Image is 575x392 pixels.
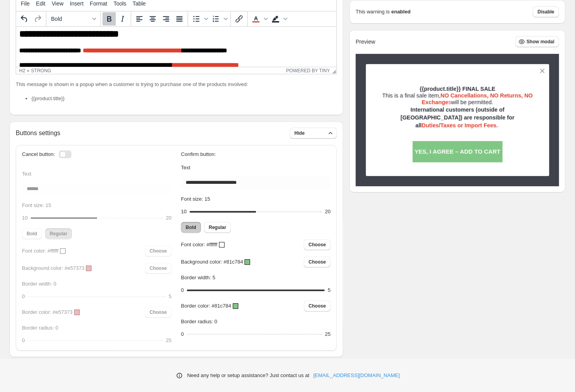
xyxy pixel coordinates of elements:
span: Text [181,165,190,170]
span: Font size: 15 [181,196,210,202]
span: Disable [537,9,554,15]
span: Table [133,0,146,7]
span: 10 [181,209,186,214]
p: This message is shown in a popup when a customer is trying to purchase one of the products involved: [16,81,337,88]
div: » [27,68,29,73]
span: Choose [308,242,326,248]
button: Align left [133,12,146,26]
strong: enabled [391,8,411,16]
div: 5 [328,286,330,294]
div: Numbered list [209,12,229,26]
a: Powered by Tiny [286,68,330,73]
span: Insert [70,0,84,7]
div: Bullet list [190,12,209,26]
div: Text color [249,12,269,26]
h3: Cancel button: [22,151,55,158]
button: Italic [116,12,129,26]
p: Border color: #81c784 [181,302,231,310]
button: Bold [181,222,201,233]
button: Disable [533,6,559,17]
button: YES, I AGREE – ADD TO CART [413,141,502,162]
p: Background color: #81c784 [181,258,243,266]
a: [EMAIL_ADDRESS][DOMAIN_NAME] [313,372,400,379]
li: {{product.title}} [31,95,337,103]
div: h2 [19,68,25,73]
p: This warning is [356,8,390,16]
body: Rich Text Area. Press ALT-0 for help. [3,2,317,41]
span: Format [90,0,107,7]
button: Insert/edit link [232,12,246,26]
strong: International customers (outside of [GEOGRAPHIC_DATA]) are responsible for all [400,106,514,128]
button: Choose [304,300,330,311]
span: Show modal [526,38,554,45]
div: Background color [269,12,288,26]
button: Formats [48,12,99,26]
button: Align center [146,12,159,26]
span: View [52,0,64,7]
span: 0 [181,331,184,337]
span: Regular [209,224,226,231]
div: Resize [330,67,336,74]
h4: This is a final sale item, will be permitted. [380,92,535,106]
span: Edit [36,0,46,7]
button: Undo [18,12,31,26]
span: Hide [294,130,305,136]
h2: Buttons settings [16,129,60,137]
span: Border width: 5 [181,275,215,280]
div: 20 [325,208,330,216]
button: Show modal [515,36,559,47]
span: s [448,99,451,105]
button: Regular [204,222,231,233]
span: Bold [51,16,89,22]
div: 25 [325,330,330,338]
button: Choose [304,256,330,267]
iframe: Rich Text Area [16,27,336,67]
button: Align right [159,12,173,26]
span: Bold [186,224,196,231]
button: Bold [102,12,116,26]
span: Tools [113,0,126,7]
span: File [21,0,30,7]
span: Duties/Taxes or Import Fees. [422,122,498,128]
p: Font color: #ffffff [181,241,217,249]
h2: Preview [356,38,375,45]
button: Choose [304,239,330,250]
h3: Confirm button: [181,151,330,158]
button: Hide [290,128,337,139]
strong: {{product.title}} FINAL SALE [420,86,495,92]
span: Choose [308,259,326,265]
button: Justify [173,12,186,26]
span: NO Cancellations, NO Returns, NO Exchange [422,92,533,105]
span: Border radius: 0 [181,319,217,324]
span: Choose [308,303,326,309]
span: 0 [181,287,184,293]
button: Redo [31,12,44,26]
div: strong [31,68,51,73]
